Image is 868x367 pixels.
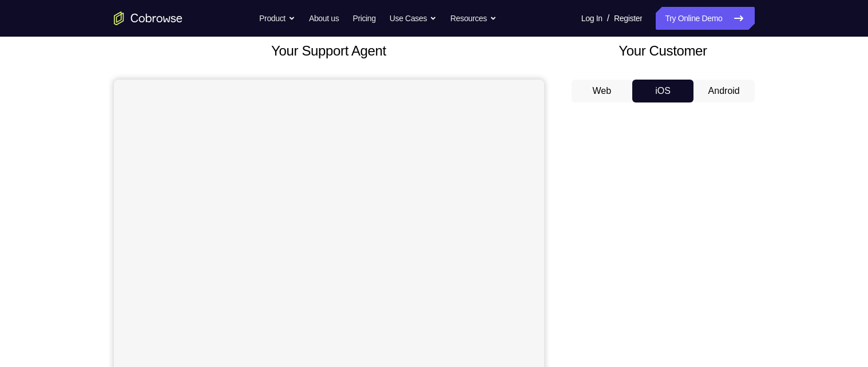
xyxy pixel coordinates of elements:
[114,11,183,25] a: Go to the home page
[656,7,754,30] a: Try Online Demo
[632,80,693,102] button: iOS
[572,41,755,61] h2: Your Customer
[259,7,295,30] button: Product
[614,7,642,30] a: Register
[607,11,609,25] span: /
[693,80,755,102] button: Android
[390,7,437,30] button: Use Cases
[572,80,633,102] button: Web
[114,41,544,61] h2: Your Support Agent
[450,7,497,30] button: Resources
[309,7,339,30] a: About us
[581,7,603,30] a: Log In
[352,7,375,30] a: Pricing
